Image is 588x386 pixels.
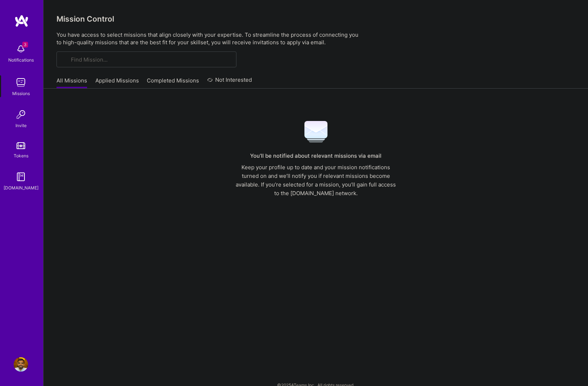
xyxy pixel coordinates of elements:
a: Applied Missions [95,77,139,89]
img: Invite [14,107,28,122]
i: icon SearchGrey [62,55,71,64]
input: Find Mission... [71,56,231,63]
a: User Avatar [12,357,30,372]
img: Mail [304,120,327,143]
img: bell [14,42,28,56]
div: Invite [15,122,27,129]
a: Completed Missions [147,77,199,89]
img: guide book [14,170,28,184]
h3: Mission Control [56,14,575,23]
span: 3 [22,42,28,48]
div: [DOMAIN_NAME] [4,184,39,192]
div: You’ll be notified about relevant missions via email [233,152,399,160]
div: Notifications [8,56,34,64]
div: Tokens [14,152,28,160]
img: logo [14,14,29,27]
img: User Avatar [14,357,28,372]
div: Keep your profile up to date and your mission notifications turned on and we’ll notify you if rel... [233,163,399,198]
a: All Missions [56,77,87,89]
a: Not Interested [207,76,252,89]
img: tokens [17,142,25,149]
img: teamwork [14,75,28,90]
p: You have access to select missions that align closely with your expertise. To streamline the proc... [56,31,575,46]
div: Missions [12,90,30,97]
